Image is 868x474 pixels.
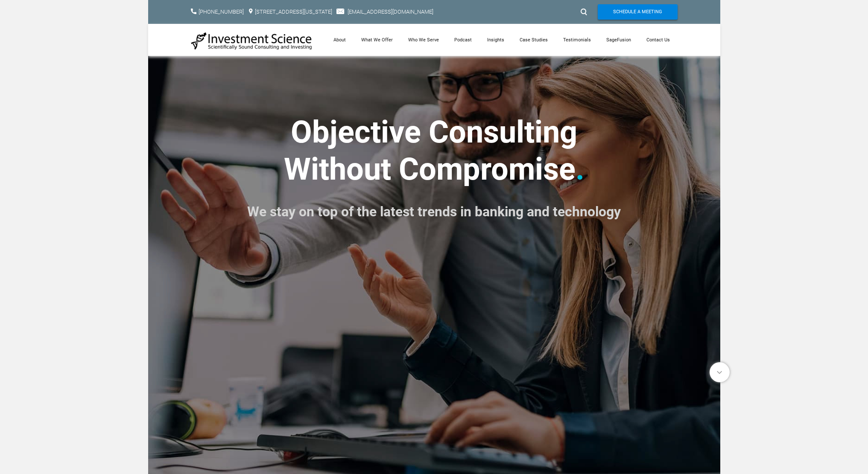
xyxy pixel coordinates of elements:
a: About [326,24,354,56]
a: Schedule A Meeting [598,4,678,20]
font: We stay on top of the latest trends in banking and technology [247,204,621,220]
a: Insights [479,24,512,56]
a: Who We Serve [400,24,447,56]
a: Podcast [447,24,479,56]
a: What We Offer [354,24,400,56]
a: Case Studies [512,24,555,56]
a: Contact Us [639,24,678,56]
a: Testimonials [555,24,599,56]
strong: ​Objective Consulting ​Without Compromise [284,114,578,187]
span: Schedule A Meeting [613,4,662,20]
a: [STREET_ADDRESS][US_STATE]​ [255,9,332,15]
a: [PHONE_NUMBER] [199,9,244,15]
a: SageFusion [599,24,639,56]
div: Video: stardomvideos_final__1__499.mp4 [252,250,616,468]
a: [EMAIL_ADDRESS][DOMAIN_NAME] [348,9,433,15]
img: Investment Science | NYC Consulting Services [191,32,313,50]
font: . [576,151,585,187]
